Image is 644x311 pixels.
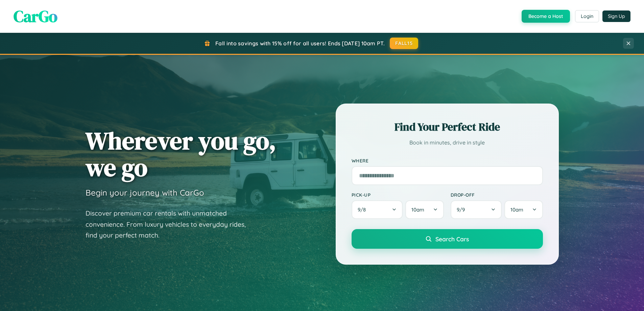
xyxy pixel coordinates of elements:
[602,10,630,22] button: Sign Up
[510,206,523,213] span: 10am
[86,208,255,241] p: Discover premium car rentals with unmatched convenience. From luxury vehicles to everyday rides, ...
[358,206,369,213] span: 9 / 8
[504,200,543,219] button: 10am
[575,10,599,22] button: Login
[86,127,276,181] h1: Wherever you go, we go
[352,119,543,134] h2: Find Your Perfect Ride
[352,158,543,163] label: Where
[435,235,469,243] span: Search Cars
[522,10,570,23] button: Become a Host
[352,192,444,198] label: Pick-up
[405,200,444,219] button: 10am
[451,200,502,219] button: 9/9
[14,5,57,27] span: CarGo
[352,138,543,148] p: Book in minutes, drive in style
[457,206,468,213] span: 9 / 9
[411,206,424,213] span: 10am
[390,38,418,49] button: FALL15
[451,192,543,198] label: Drop-off
[352,229,543,249] button: Search Cars
[215,40,385,47] span: Fall into savings with 15% off for all users! Ends [DATE] 10am PT.
[352,200,403,219] button: 9/8
[86,187,204,198] h3: Begin your journey with CarGo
